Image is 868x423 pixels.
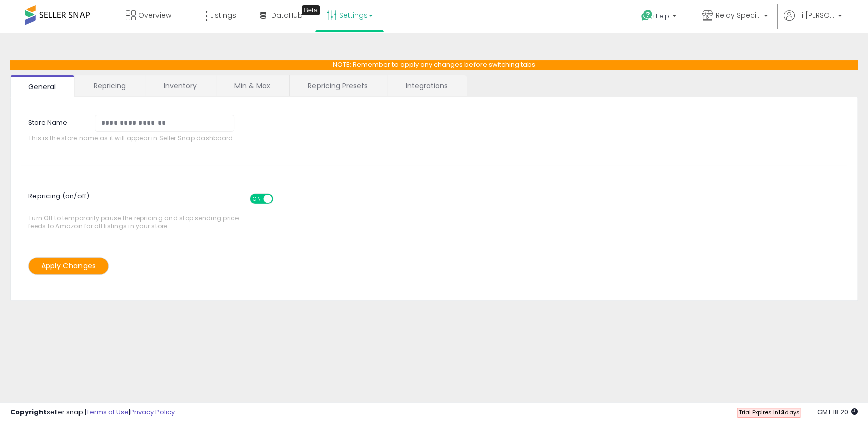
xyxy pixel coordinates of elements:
[28,189,244,230] span: Turn Off to temporarily pause the repricing and stop sending price feeds to Amazon for all listin...
[290,75,386,96] a: Repricing Presets
[656,12,669,20] span: Help
[272,195,288,203] span: OFF
[10,75,74,97] a: General
[28,186,282,214] span: Repricing (on/off)
[210,10,236,20] span: Listings
[784,10,842,33] a: Hi [PERSON_NAME]
[387,75,466,96] a: Integrations
[797,10,835,20] span: Hi [PERSON_NAME]
[817,407,858,417] span: 2025-10-10 18:20 GMT
[633,2,686,33] a: Help
[10,60,858,70] p: NOTE: Remember to apply any changes before switching tabs
[216,75,288,96] a: Min & Max
[641,9,653,22] i: Get Help
[778,408,784,416] b: 13
[28,134,241,142] span: This is the store name as it will appear in Seller Snap dashboard.
[10,407,47,417] strong: Copyright
[738,408,799,416] span: Trial Expires in days
[21,115,87,128] label: Store Name
[10,408,175,417] div: seller snap | |
[138,10,171,20] span: Overview
[130,407,175,417] a: Privacy Policy
[75,75,144,96] a: Repricing
[28,257,109,275] button: Apply Changes
[86,407,129,417] a: Terms of Use
[302,5,320,15] div: Tooltip anchor
[271,10,303,20] span: DataHub
[145,75,215,96] a: Inventory
[716,10,761,20] span: Relay Specialties
[251,195,263,203] span: ON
